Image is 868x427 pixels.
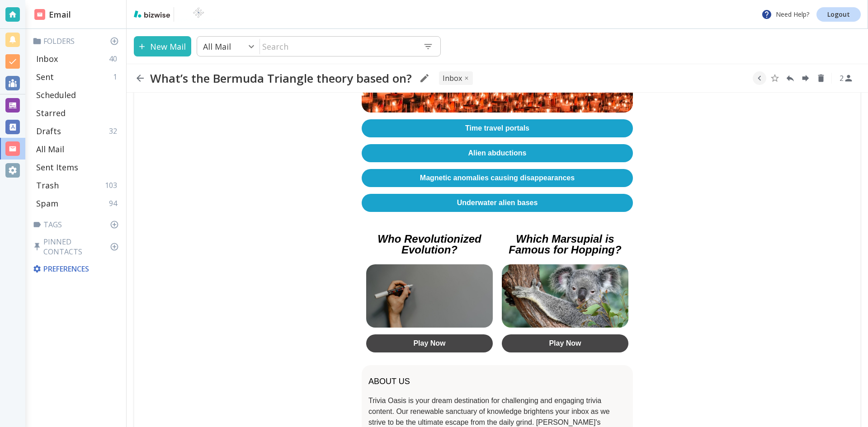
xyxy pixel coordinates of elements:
[150,71,412,85] h2: What’s the Bermuda Triangle theory based on?
[34,9,71,21] h2: Email
[33,104,123,122] div: Starred
[33,264,121,274] p: Preferences
[109,198,121,208] p: 94
[36,144,64,155] p: All Mail
[34,9,45,20] img: DashboardSidebarEmail.svg
[134,10,170,18] img: bizwise
[260,37,416,56] input: Search
[109,54,121,64] p: 40
[33,36,123,46] p: Folders
[33,50,123,68] div: Inbox40
[816,7,861,22] a: Logout
[814,71,828,85] button: Delete
[113,72,121,82] p: 1
[33,86,123,104] div: Scheduled
[33,158,123,176] div: Sent Items
[799,71,812,85] button: Forward
[36,126,61,136] p: Drafts
[36,198,58,209] p: Spam
[33,220,123,230] p: Tags
[203,41,231,52] p: All Mail
[36,108,66,118] p: Starred
[783,71,797,85] button: Reply
[840,73,844,83] p: 2
[36,180,59,191] p: Trash
[33,176,123,194] div: Trash103
[827,11,850,18] p: Logout
[31,260,123,277] div: Preferences
[36,162,78,173] p: Sent Items
[109,126,121,136] p: 32
[36,89,76,100] p: Scheduled
[443,73,462,83] p: INBOX
[36,71,54,82] p: Sent
[33,237,123,257] p: Pinned Contacts
[835,67,857,89] button: See Participants
[134,36,191,56] button: New Mail
[105,180,121,190] p: 103
[33,140,123,158] div: All Mail
[33,194,123,212] div: Spam94
[33,122,123,140] div: Drafts32
[33,68,123,86] div: Sent1
[178,7,219,22] img: BioTech International
[761,9,809,20] p: Need Help?
[36,53,58,64] p: Inbox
